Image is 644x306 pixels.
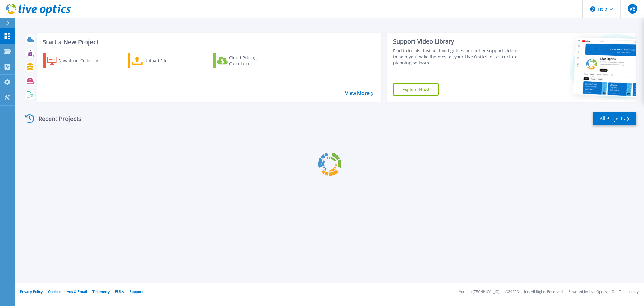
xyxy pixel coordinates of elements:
[213,53,280,68] a: Cloud Pricing Calculator
[130,289,143,294] a: Support
[20,289,43,294] a: Privacy Policy
[144,55,193,67] div: Upload Files
[593,112,636,125] a: All Projects
[67,289,87,294] a: Ads & Email
[393,48,521,66] div: Find tutorials, instructional guides and other support videos to help you make the most of your L...
[128,53,195,68] a: Upload Files
[505,290,563,294] li: © 2025 Dell Inc. All Rights Reserved
[229,55,277,67] div: Cloud Pricing Calculator
[345,90,373,96] a: View More
[459,290,500,294] li: Version: [TECHNICAL_ID]
[630,6,635,11] span: VE
[48,289,61,294] a: Cookies
[58,55,107,67] div: Download Collector
[393,83,439,96] a: Explore Now!
[115,289,124,294] a: EULA
[23,111,90,126] div: Recent Projects
[393,37,521,45] div: Support Video Library
[568,290,639,294] li: Powered by Live Optics, a Dell Technology
[43,39,373,45] h3: Start a New Project
[92,289,110,294] a: Telemetry
[43,53,110,68] a: Download Collector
